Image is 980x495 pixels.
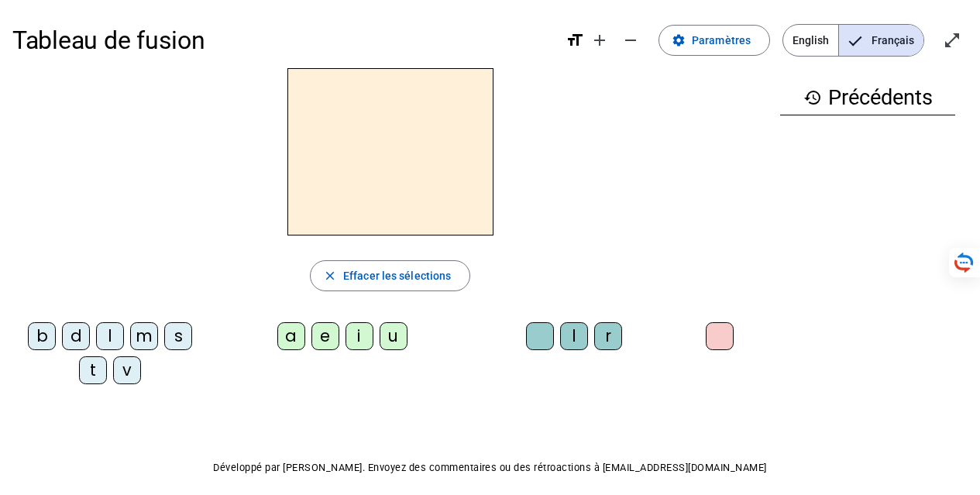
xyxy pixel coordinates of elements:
[130,322,158,350] div: m
[658,25,770,56] button: Paramètres
[113,356,141,384] div: v
[164,322,192,350] div: s
[590,31,609,50] mat-icon: add
[346,322,373,350] div: i
[12,459,968,477] p: Développé par [PERSON_NAME]. Envoyez des commentaires ou des rétroactions à [EMAIL_ADDRESS][DOMAI...
[803,88,822,107] mat-icon: history
[311,322,339,350] div: e
[780,81,955,115] h3: Précédents
[937,25,968,56] button: Entrer en plein écran
[62,322,90,350] div: d
[343,266,451,285] span: Effacer les sélections
[28,322,56,350] div: b
[692,31,751,50] span: Paramètres
[615,25,646,56] button: Diminuer la taille de la police
[839,25,923,56] span: Français
[594,322,622,350] div: r
[782,24,924,57] mat-button-toggle-group: Language selection
[79,356,107,384] div: t
[584,25,615,56] button: Augmenter la taille de la police
[560,322,588,350] div: l
[96,322,124,350] div: l
[566,31,584,50] mat-icon: format_size
[621,31,640,50] mat-icon: remove
[380,322,407,350] div: u
[323,269,337,283] mat-icon: close
[310,260,470,291] button: Effacer les sélections
[12,15,553,65] h1: Tableau de fusion
[277,322,305,350] div: a
[783,25,838,56] span: English
[672,33,686,47] mat-icon: settings
[943,31,961,50] mat-icon: open_in_full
